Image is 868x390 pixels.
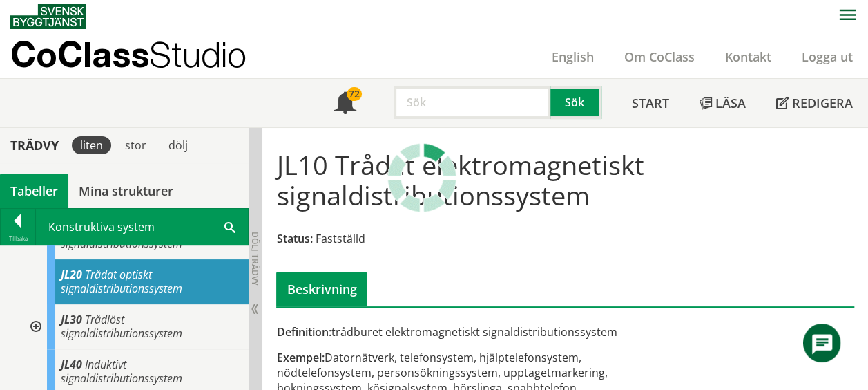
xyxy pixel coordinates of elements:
span: Sök i tabellen [224,219,235,234]
a: Redigera [761,79,868,127]
span: Exempel: [276,350,324,365]
div: dölj [160,136,196,154]
a: Kontakt [710,48,787,65]
span: Läsa [715,95,746,111]
a: Start [617,79,684,127]
a: Om CoClass [609,48,710,65]
div: trådburet elektromagnetiskt signaldistributionssystem [276,324,656,340]
input: Sök [394,86,550,119]
span: Trådat optiskt signaldistributionssystem [61,267,182,296]
span: Notifikationer [334,93,356,115]
p: CoClass [10,46,247,62]
span: Dölj trädvy [249,232,261,286]
div: Trädvy [3,138,66,153]
span: Studio [149,34,247,75]
a: 72 [319,79,372,127]
button: Sök [550,86,601,119]
span: Start [632,95,669,111]
a: Läsa [684,79,761,127]
div: Beskrivning [276,272,367,306]
a: English [537,48,609,65]
img: Svensk Byggtjänst [10,4,86,29]
div: stor [117,136,155,154]
a: Logga ut [787,48,868,65]
span: Fastställd [315,231,365,246]
img: Laddar [387,143,456,212]
span: Induktivt signaldistributionssystem [61,357,182,386]
span: JL40 [61,357,82,372]
h1: JL10 Trådat elektromagnetiskt signaldistributionssystem [276,149,853,210]
span: Definition: [276,324,331,340]
span: Status: [276,231,312,246]
span: JL30 [61,312,82,327]
div: Tillbaka [1,233,35,244]
div: Konstruktiva system [36,209,248,245]
div: 72 [347,87,362,101]
span: Redigera [792,95,853,111]
div: liten [72,136,111,154]
span: Trådlöst signaldistributionssystem [61,312,182,341]
a: Mina strukturer [68,174,184,208]
a: CoClassStudio [10,35,276,78]
span: JL20 [61,267,82,282]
